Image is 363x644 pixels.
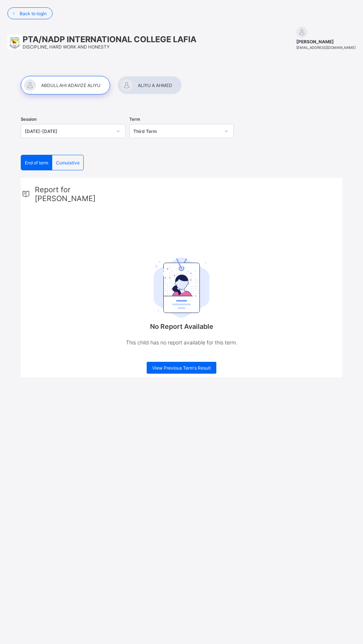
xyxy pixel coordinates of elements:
[21,117,37,122] span: Session
[56,160,80,166] span: Cumulative
[7,35,23,50] img: School logo
[20,11,47,16] span: Back to login
[23,44,110,50] span: DISCIPLINE, HARD WORK AND HONESTY
[107,237,256,362] div: No Report Available
[107,323,256,330] p: No Report Available
[129,117,140,122] span: Term
[107,338,256,347] p: This child has no report available for this term.
[133,129,220,134] div: Third Term
[296,46,356,50] span: [EMAIL_ADDRESS][DOMAIN_NAME]
[25,160,48,166] span: End of term
[35,185,126,203] span: Report for [PERSON_NAME]
[23,34,196,44] span: PTA/NADP INTERNATIONAL COLLEGE LAFIA
[152,365,211,371] span: View Previous Term's Result
[154,257,209,318] img: student.207b5acb3037b72b59086e8b1a17b1d0.svg
[25,129,112,134] div: [DATE]-[DATE]
[296,39,356,44] span: [PERSON_NAME]
[296,27,307,38] img: default.svg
